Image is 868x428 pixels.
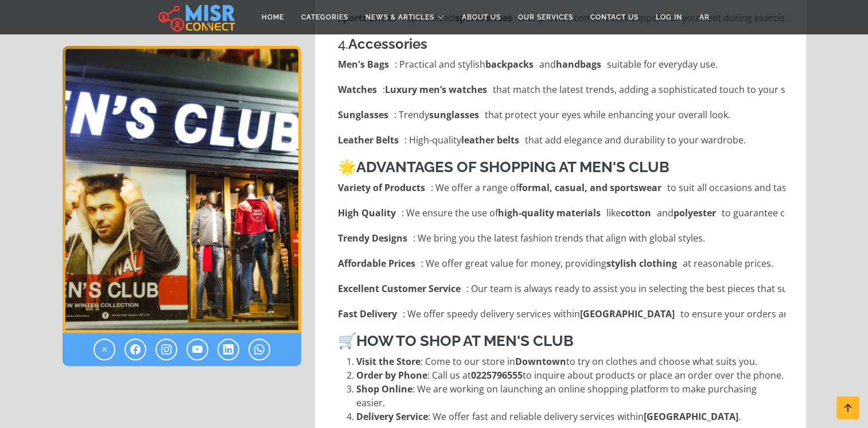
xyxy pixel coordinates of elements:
[338,181,785,194] li: : We offer a range of to suit all occasions and tastes.
[338,133,785,147] li: : High-quality that add elegance and durability to your wardrobe.
[158,3,235,32] img: main.misr_connect
[338,256,415,270] strong: Affordable Prices
[338,282,461,295] strong: Excellent Customer Service
[348,36,427,52] strong: Accessories
[485,57,534,71] strong: backpacks
[338,57,389,71] strong: Men's Bags
[356,332,574,349] strong: How to Shop at MEN'S CLUB
[338,108,388,122] strong: Sunglasses
[606,256,677,270] strong: stylish clothing
[621,206,651,220] strong: cotton
[515,355,566,368] strong: Downtown
[644,410,738,423] strong: [GEOGRAPHIC_DATA]
[253,6,293,28] a: Home
[385,83,487,96] strong: Luxury men’s watches
[556,57,601,71] strong: handbags
[338,282,785,295] li: : Our team is always ready to assist you in selecting the best pieces that suit your taste and ne...
[338,206,785,220] li: : We ensure the use of like and to guarantee comfort and longevity.
[356,355,785,368] li: : Come to our store in to try on clothes and choose what suits you.
[338,83,785,96] li: : that match the latest trends, adding a sophisticated touch to your style.
[338,181,425,194] strong: Variety of Products
[356,382,785,410] li: : We are working on launching an online shopping platform to make purchasing easier.
[338,108,785,122] li: : Trendy that protect your eyes while enhancing your overall look.
[338,133,399,147] strong: Leather Belts
[580,307,675,321] strong: [GEOGRAPHIC_DATA]
[453,6,509,28] a: About Us
[582,6,647,28] a: Contact Us
[338,332,785,350] h3: 🛒
[471,369,523,382] strong: 0225796555
[365,12,434,22] span: News & Articles
[356,383,412,395] strong: Shop Online
[357,6,453,28] a: News & Articles
[519,181,661,194] strong: formal, casual, and sportswear
[338,206,396,220] strong: High Quality
[691,6,718,28] a: AR
[356,368,785,382] li: : Call us at to inquire about products or place an order over the phone.
[429,108,479,122] strong: sunglasses
[338,83,377,96] strong: Watches
[293,6,357,28] a: Categories
[63,46,301,333] img: MEN'S CLUB
[338,36,785,53] h4: 4.
[509,6,582,28] a: Our Services
[356,158,670,176] strong: Advantages of Shopping at MEN'S CLUB
[647,6,691,28] a: Log in
[338,307,785,321] li: : We offer speedy delivery services within to ensure your orders arrive quickly.
[356,369,427,382] strong: Order by Phone
[356,355,421,368] strong: Visit the Store
[356,410,785,423] li: : We offer fast and reliable delivery services within .
[338,256,785,270] li: : We offer great value for money, providing at reasonable prices.
[338,57,785,71] li: : Practical and stylish and suitable for everyday use.
[338,231,407,245] strong: Trendy Designs
[461,133,519,147] strong: leather belts
[356,410,428,423] strong: Delivery Service
[63,46,301,333] div: 1 / 1
[674,206,716,220] strong: polyester
[338,307,397,321] strong: Fast Delivery
[498,206,601,220] strong: high-quality materials
[338,231,785,245] li: : We bring you the latest fashion trends that align with global styles.
[338,158,785,176] h3: 🌟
